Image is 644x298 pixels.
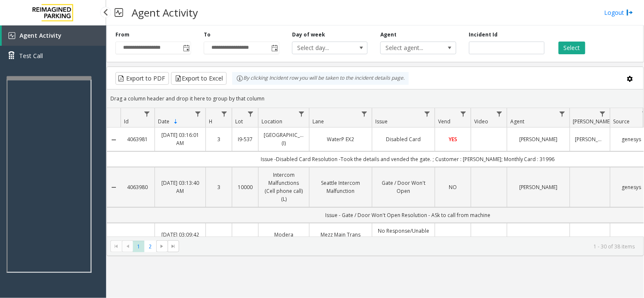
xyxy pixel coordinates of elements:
[158,118,169,125] span: Date
[20,31,62,39] span: Agent Activity
[115,31,129,39] label: From
[211,235,227,243] a: 3
[2,25,106,46] a: Agent Activity
[312,118,324,125] span: Lane
[510,118,524,125] span: Agent
[613,118,630,125] span: Source
[168,240,179,252] span: Go to the last page
[237,135,253,143] a: I9-537
[605,8,633,17] a: Logout
[219,108,230,120] a: H Filter Menu
[172,118,179,125] span: Sortable
[573,118,612,125] span: [PERSON_NAME]
[170,243,177,250] span: Go to the last page
[237,235,253,243] a: L20000500
[160,131,200,147] a: [DATE] 03:16:01 AM
[449,184,457,191] span: NO
[107,91,644,106] div: Drag a column header and drop it here to group by that column
[264,131,304,147] a: [GEOGRAPHIC_DATA] (I)
[235,118,243,125] span: Lot
[494,108,505,120] a: Video Filter Menu
[377,135,430,143] a: Disabled Card
[381,42,441,54] span: Select agent...
[627,8,633,17] img: logout
[422,108,433,120] a: Issue Filter Menu
[156,240,168,252] span: Go to the next page
[19,51,43,60] span: Test Call
[8,32,15,39] img: 'icon'
[264,231,304,247] a: Modera Midtown (L)
[438,118,450,125] span: Vend
[469,31,498,39] label: Incident Id
[377,179,430,195] a: Gate / Door Won't Open
[211,183,227,191] a: 3
[315,135,367,143] a: WaterP EX2
[557,108,568,120] a: Agent Filter Menu
[160,231,200,247] a: [DATE] 03:09:42 AM
[236,75,243,82] img: infoIcon.svg
[159,243,166,250] span: Go to the next page
[115,72,169,85] button: Export to PDF
[559,42,585,54] button: Select
[512,183,565,191] a: [PERSON_NAME]
[262,118,282,125] span: Location
[107,108,644,237] div: Data table
[181,42,191,54] span: Toggle popup
[440,135,466,143] a: YES
[292,31,325,39] label: Day of week
[141,108,153,120] a: Id Filter Menu
[575,135,605,143] a: [PERSON_NAME]
[107,136,121,143] a: Collapse Details
[127,2,202,23] h3: Agent Activity
[144,241,156,252] span: Page 2
[449,235,457,242] span: NO
[512,235,565,243] a: [PERSON_NAME]
[126,235,149,243] a: 4063978
[292,42,352,54] span: Select day...
[440,183,466,191] a: NO
[124,118,129,125] span: Id
[245,108,256,120] a: Lot Filter Menu
[440,235,466,243] a: NO
[133,241,144,252] span: Page 1
[270,42,279,54] span: Toggle popup
[192,108,204,120] a: Date Filter Menu
[171,72,227,85] button: Export to Excel
[126,183,149,191] a: 4063980
[237,183,253,191] a: 10000
[380,31,397,39] label: Agent
[107,236,121,243] a: Collapse Details
[474,118,488,125] span: Video
[359,108,370,120] a: Lane Filter Menu
[232,72,409,85] div: By clicking Incident row you will be taken to the incident details page.
[315,231,367,247] a: Mezz Main Trans Entry
[107,184,121,191] a: Collapse Details
[160,179,200,195] a: [DATE] 03:13:40 AM
[315,179,367,195] a: Seattle Intercom Malfunction
[597,108,608,120] a: Parker Filter Menu
[375,118,388,125] span: Issue
[264,171,304,203] a: Intercom Malfunctions (Cell phone call) (L)
[211,135,227,143] a: 3
[204,31,211,39] label: To
[126,135,149,143] a: 4063981
[458,108,469,120] a: Vend Filter Menu
[512,135,565,143] a: [PERSON_NAME]
[184,243,635,250] kendo-pager-info: 1 - 30 of 38 items
[377,227,430,251] a: No Response/Unable to hear [PERSON_NAME]
[296,108,307,120] a: Location Filter Menu
[115,2,123,23] img: pageIcon
[209,118,213,125] span: H
[449,136,457,143] span: YES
